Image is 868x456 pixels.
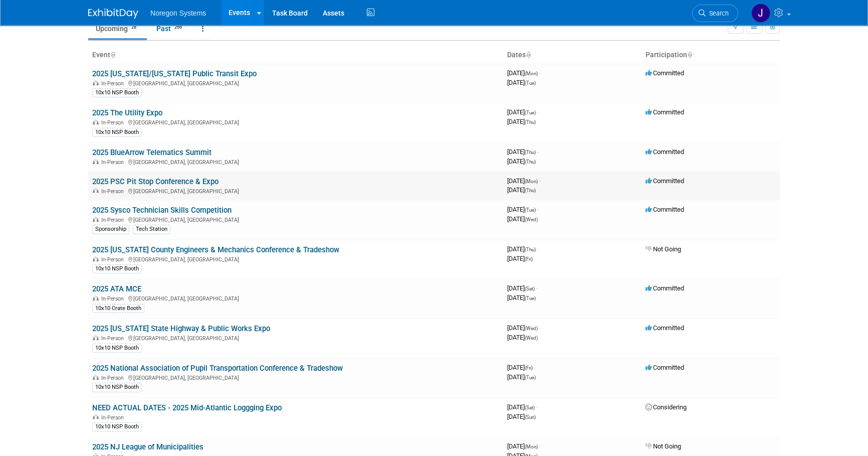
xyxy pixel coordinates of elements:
a: 2025 [US_STATE] County Engineers & Mechanics Conference & Tradeshow [92,245,339,254]
span: Not Going [645,442,681,450]
span: [DATE] [507,108,539,116]
a: Sort by Start Date [526,51,531,59]
span: (Tue) [525,207,536,213]
span: [DATE] [507,255,533,262]
a: 2025 [US_STATE] State Highway & Public Works Expo [92,324,270,333]
div: [GEOGRAPHIC_DATA], [GEOGRAPHIC_DATA] [92,118,499,126]
span: - [539,324,541,332]
span: - [537,206,539,213]
span: In-Person [101,335,127,342]
img: In-Person Event [93,188,99,193]
span: Search [706,10,729,17]
div: [GEOGRAPHIC_DATA], [GEOGRAPHIC_DATA] [92,158,499,166]
a: 2025 National Association of Pupil Transportation Conference & Tradeshow [92,364,343,373]
div: 10x10 Crate Booth [92,304,144,313]
span: (Tue) [525,375,536,380]
span: In-Person [101,256,127,263]
span: (Wed) [525,326,538,331]
span: - [536,284,538,292]
img: In-Person Event [93,295,99,300]
span: (Thu) [525,119,536,125]
span: (Sun) [525,414,536,420]
div: [GEOGRAPHIC_DATA], [GEOGRAPHIC_DATA] [92,294,499,302]
a: 2025 ATA MCE [92,284,141,293]
div: [GEOGRAPHIC_DATA], [GEOGRAPHIC_DATA] [92,79,499,87]
span: [DATE] [507,177,541,185]
div: 10x10 NSP Booth [92,128,142,137]
div: Tech Station [133,225,170,234]
a: 2025 NJ League of Municipalities [92,442,203,451]
span: - [534,364,536,371]
span: [DATE] [507,284,538,292]
span: In-Person [101,414,127,421]
span: - [537,108,539,116]
th: Participation [641,47,780,64]
span: In-Person [101,188,127,195]
span: - [539,442,541,450]
a: Upcoming28 [88,19,147,38]
span: Committed [645,364,684,371]
span: [DATE] [507,324,541,332]
a: 2025 PSC Pit Stop Conference & Expo [92,177,219,186]
img: In-Person Event [93,335,99,340]
span: In-Person [101,217,127,223]
img: In-Person Event [93,217,99,222]
img: In-Person Event [93,256,99,261]
a: 2025 BlueArrow Telematics Summit [92,148,211,157]
img: In-Person Event [93,159,99,164]
span: (Thu) [525,188,536,193]
span: [DATE] [507,118,536,125]
span: [DATE] [507,245,539,253]
span: [DATE] [507,206,539,213]
div: 10x10 NSP Booth [92,88,142,97]
span: (Sat) [525,286,535,291]
div: [GEOGRAPHIC_DATA], [GEOGRAPHIC_DATA] [92,255,499,263]
span: [DATE] [507,413,536,420]
span: [DATE] [507,186,536,194]
span: [DATE] [507,403,538,411]
span: Committed [645,206,684,213]
span: Committed [645,284,684,292]
span: In-Person [101,295,127,302]
span: [DATE] [507,364,536,371]
img: Johana Gil [751,4,770,23]
img: In-Person Event [93,414,99,419]
span: - [537,148,539,156]
div: 10x10 NSP Booth [92,383,142,392]
div: [GEOGRAPHIC_DATA], [GEOGRAPHIC_DATA] [92,187,499,195]
span: Committed [645,108,684,116]
span: - [537,245,539,253]
div: [GEOGRAPHIC_DATA], [GEOGRAPHIC_DATA] [92,215,499,223]
div: 10x10 NSP Booth [92,344,142,353]
span: (Tue) [525,110,536,115]
span: [DATE] [507,158,536,165]
div: [GEOGRAPHIC_DATA], [GEOGRAPHIC_DATA] [92,373,499,381]
span: - [536,403,538,411]
span: In-Person [101,80,127,87]
span: (Wed) [525,335,538,341]
span: (Fri) [525,256,533,262]
img: ExhibitDay [88,9,138,19]
div: 10x10 NSP Booth [92,264,142,273]
span: Committed [645,69,684,77]
a: Sort by Event Name [110,51,115,59]
span: (Tue) [525,295,536,301]
span: Not Going [645,245,681,253]
span: (Wed) [525,217,538,222]
span: [DATE] [507,442,541,450]
span: [DATE] [507,215,538,223]
span: [DATE] [507,148,539,156]
a: 2025 The Utility Expo [92,108,162,117]
span: [DATE] [507,69,541,77]
span: Committed [645,324,684,332]
div: [GEOGRAPHIC_DATA], [GEOGRAPHIC_DATA] [92,334,499,342]
span: - [539,177,541,185]
span: [DATE] [507,294,536,301]
div: 10x10 NSP Booth [92,422,142,431]
span: (Mon) [525,444,538,449]
img: In-Person Event [93,80,99,85]
span: (Tue) [525,80,536,86]
span: In-Person [101,159,127,166]
div: Sponsorship [92,225,129,234]
a: Search [692,5,738,22]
